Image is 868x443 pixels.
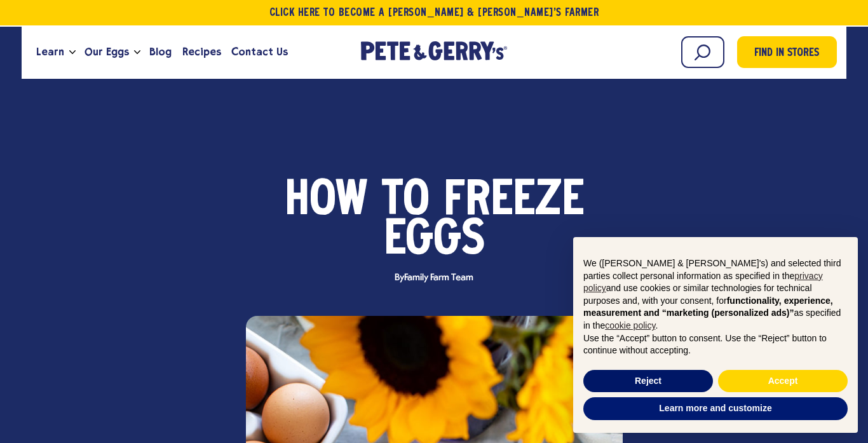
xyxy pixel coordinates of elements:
span: Contact Us [231,44,288,60]
span: Recipes [182,44,221,60]
span: Find in Stores [754,45,819,62]
a: cookie policy [605,320,655,331]
p: Use the “Accept” button to consent. Use the “Reject” button to continue without accepting. [583,332,848,357]
button: Open the dropdown menu for Our Eggs [134,50,140,55]
a: Our Eggs [79,35,134,69]
a: Blog [144,35,177,69]
a: Contact Us [226,35,293,69]
a: Recipes [177,35,226,69]
button: Reject [583,370,713,393]
p: We ([PERSON_NAME] & [PERSON_NAME]'s) and selected third parties collect personal information as s... [583,257,848,332]
span: Blog [149,44,172,60]
input: Search [681,36,724,68]
span: Family Farm Team [404,273,473,283]
span: to [382,182,430,221]
span: Freeze [444,182,584,221]
button: Open the dropdown menu for Learn [69,50,76,55]
span: Eggs [384,221,485,261]
span: Our Eggs [85,44,129,60]
a: Learn [31,35,69,69]
span: How [285,182,368,221]
button: Learn more and customize [583,397,848,420]
span: By [388,273,480,283]
a: Find in Stores [737,36,837,68]
button: Accept [718,370,848,393]
div: Notice [563,227,868,443]
span: Learn [36,44,64,60]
